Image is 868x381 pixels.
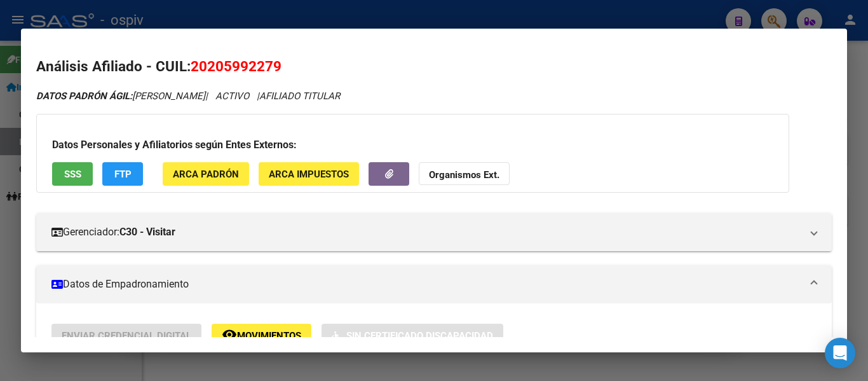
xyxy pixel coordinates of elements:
[222,327,237,342] mat-icon: remove_red_eye
[119,225,175,240] strong: C30 - Visitar
[52,137,773,153] h3: Datos Personales y Afiliatorios según Entes Externos:
[36,56,832,78] h2: Análisis Afiliado - CUIL:
[825,338,855,368] div: Open Intercom Messenger
[259,90,340,102] span: AFILIADO TITULAR
[212,324,311,347] button: Movimientos
[259,162,359,186] button: ARCA Impuestos
[191,58,281,74] span: 20205992279
[51,277,801,292] mat-panel-title: Datos de Empadronamiento
[114,169,132,180] span: FTP
[36,213,832,251] mat-expansion-panel-header: Gerenciador:C30 - Visitar
[346,330,493,342] span: Sin Certificado Discapacidad
[429,169,499,181] strong: Organismos Ext.
[36,265,832,303] mat-expansion-panel-header: Datos de Empadronamiento
[36,90,205,102] span: [PERSON_NAME]
[419,162,510,186] button: Organismos Ext.
[237,330,301,342] span: Movimientos
[36,90,340,102] i: | ACTIVO |
[36,90,132,102] strong: DATOS PADRÓN ÁGIL:
[322,324,503,347] button: Sin Certificado Discapacidad
[102,162,143,186] button: FTP
[64,169,81,180] span: SSS
[51,324,201,347] button: Enviar Credencial Digital
[269,169,349,180] span: ARCA Impuestos
[52,162,93,186] button: SSS
[62,330,191,342] span: Enviar Credencial Digital
[173,169,239,180] span: ARCA Padrón
[163,162,249,186] button: ARCA Padrón
[51,225,801,240] mat-panel-title: Gerenciador:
